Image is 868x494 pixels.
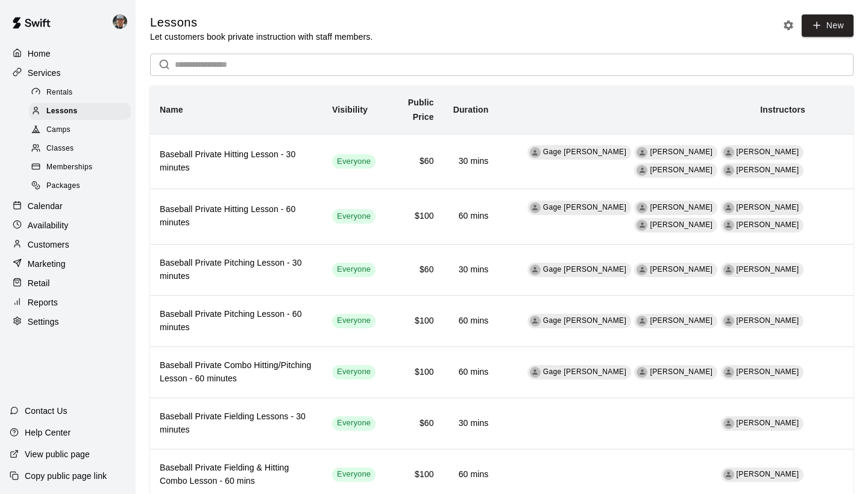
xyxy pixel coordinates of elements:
[332,154,376,169] div: This service is visible to all of your customers
[453,105,489,114] b: Duration
[637,220,647,231] div: Steve Firsich
[46,180,80,192] span: Packages
[737,220,799,229] span: [PERSON_NAME]
[46,143,74,155] span: Classes
[650,220,712,229] span: [PERSON_NAME]
[332,467,376,482] div: This service is visible to all of your customers
[723,165,734,176] div: Jimmy Martin
[332,264,376,275] span: Everyone
[332,211,376,222] span: Everyone
[723,316,734,327] div: Steve Firsich
[29,178,131,195] div: Packages
[543,316,627,325] span: Gage [PERSON_NAME]
[650,148,712,156] span: [PERSON_NAME]
[160,410,313,437] h6: Baseball Private Fielding Lessons - 30 minutes
[29,159,131,176] div: Memberships
[453,210,489,223] h6: 60 mins
[29,122,131,139] div: Camps
[160,461,313,488] h6: Baseball Private Fielding & Hitting Combo Lesson - 60 mins
[802,14,854,37] a: New
[543,203,627,211] span: Gage [PERSON_NAME]
[46,161,92,174] span: Memberships
[10,236,126,254] a: Customers
[29,103,131,120] div: Lessons
[29,177,136,196] a: Packages
[25,405,68,417] p: Contact Us
[10,216,126,234] div: Availability
[28,316,59,328] p: Settings
[28,258,66,270] p: Marketing
[637,202,647,213] div: Dave Osteen
[650,367,712,376] span: [PERSON_NAME]
[28,219,69,231] p: Availability
[46,105,78,117] span: Lessons
[28,200,63,212] p: Calendar
[453,314,489,328] h6: 60 mins
[543,148,627,156] span: Gage [PERSON_NAME]
[160,105,183,114] b: Name
[395,468,433,481] h6: $100
[160,257,313,283] h6: Baseball Private Pitching Lesson - 30 minutes
[723,202,734,213] div: Reginald Wallace Jr.
[737,166,799,174] span: [PERSON_NAME]
[332,314,376,328] div: This service is visible to all of your customers
[723,220,734,231] div: Jimmy Martin
[737,148,799,156] span: [PERSON_NAME]
[408,98,434,122] b: Public Price
[453,468,489,481] h6: 60 mins
[737,203,799,211] span: [PERSON_NAME]
[650,203,712,211] span: [PERSON_NAME]
[737,367,799,376] span: [PERSON_NAME]
[25,448,90,460] p: View public page
[332,417,376,429] span: Everyone
[723,147,734,158] div: Reginald Wallace Jr.
[28,277,50,289] p: Retail
[723,469,734,480] div: Weston Ballard
[10,313,126,331] a: Settings
[160,359,313,386] h6: Baseball Private Combo Hitting/Pitching Lesson - 60 minutes
[737,470,799,478] span: [PERSON_NAME]
[46,87,73,99] span: Rentals
[395,366,433,379] h6: $100
[29,84,131,101] div: Rentals
[530,147,541,158] div: Gage Scribner
[737,316,799,325] span: [PERSON_NAME]
[10,197,126,215] a: Calendar
[453,366,489,379] h6: 60 mins
[28,239,69,251] p: Customers
[29,158,136,177] a: Memberships
[28,48,51,60] p: Home
[10,255,126,273] a: Marketing
[779,16,797,34] button: Lesson settings
[453,263,489,277] h6: 30 mins
[10,64,126,82] div: Services
[637,165,647,176] div: Steve Firsich
[10,293,126,311] div: Reports
[637,316,647,327] div: Dave Osteen
[530,367,541,378] div: Gage Scribner
[150,31,373,43] p: Let customers book private instruction with staff members.
[29,140,136,158] a: Classes
[25,427,71,439] p: Help Center
[650,316,712,325] span: [PERSON_NAME]
[453,155,489,168] h6: 30 mins
[737,265,799,274] span: [PERSON_NAME]
[29,102,136,120] a: Lessons
[29,140,131,157] div: Classes
[395,314,433,328] h6: $100
[28,296,58,308] p: Reports
[10,274,126,292] a: Retail
[650,166,712,174] span: [PERSON_NAME]
[29,121,136,140] a: Camps
[25,470,107,482] p: Copy public page link
[723,418,734,429] div: Weston Ballard
[332,315,376,327] span: Everyone
[160,148,313,175] h6: Baseball Private Hitting Lesson - 30 minutes
[46,124,71,136] span: Camps
[332,209,376,224] div: This service is visible to all of your customers
[453,417,489,430] h6: 30 mins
